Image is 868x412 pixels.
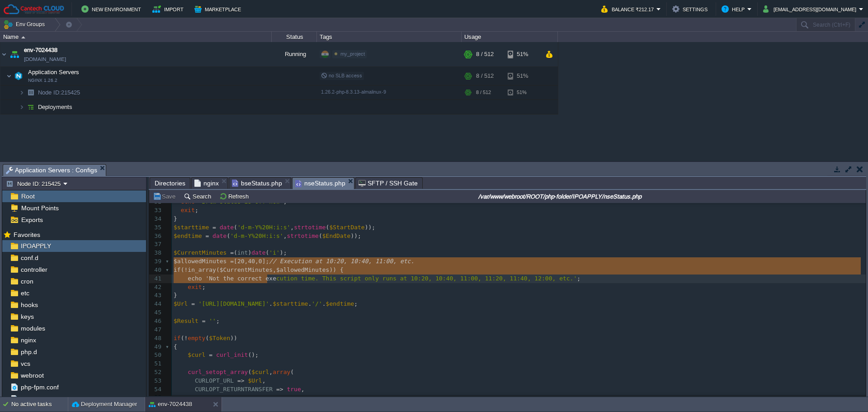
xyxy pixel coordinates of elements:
[19,265,49,274] a: controller
[266,394,273,401] span: ''
[237,224,290,231] span: 'd-m-Y%20H:i:s'
[188,284,202,290] span: exit
[359,178,418,189] span: SFTP / SSH Gate
[149,360,164,368] div: 51
[269,300,273,307] span: .
[273,300,308,307] span: $starttime
[212,224,216,231] span: =
[269,369,273,375] span: ,
[149,334,164,343] div: 48
[19,360,32,368] a: vcs
[6,67,12,85] img: AMDAwAAAACH5BAEAAAAALAAAAAABAAEAAAICRAEAOw==
[149,283,164,292] div: 42
[326,300,354,307] span: $endtime
[19,383,60,391] a: php-fpm.conf
[194,4,244,14] button: Marketplace
[230,249,234,256] span: =
[174,258,226,265] span: $allowedMinutes
[191,300,195,307] span: =
[19,204,60,212] a: Mount Points
[19,242,52,250] a: IPOAPPLY
[340,51,365,57] span: my_project
[19,289,31,297] a: etc
[237,377,245,384] span: =>
[149,394,164,403] div: 55
[329,266,343,273] span: )) {
[3,4,65,15] img: Cantech Cloud
[294,224,325,231] span: strtotime
[12,231,42,239] span: Favorites
[149,215,164,223] div: 34
[508,67,537,85] div: 51%
[19,395,41,403] a: php.ini
[19,100,24,114] img: AMDAwAAAACH5BAEAAAAALAAAAAABAAEAAAICRAEAOw==
[19,277,35,285] a: cron
[365,224,375,231] span: ));
[202,284,206,290] span: ;
[6,165,97,176] span: Application Servers : Configs
[11,397,68,412] div: No active tasks
[188,266,216,273] span: in_array
[237,258,245,265] span: 20
[181,266,184,273] span: (
[292,177,354,189] li: /var/www/webroot/ROOT/php-folder/IPOAPPLY/nseStatus.php
[329,224,364,231] span: $StartDate
[188,335,205,341] span: empty
[322,232,351,239] span: $EndDate
[234,258,237,265] span: [
[149,368,164,377] div: 52
[24,46,57,55] a: env-7024438
[209,335,230,341] span: $Token
[174,249,226,256] span: $CurrentMinutes
[6,180,63,188] button: Node ID: 215425
[354,300,358,307] span: ;
[672,4,710,14] button: Settings
[273,394,276,401] span: ,
[321,89,386,95] span: 1.26.2-php-8.3.13-almalinux-9
[273,266,276,273] span: ,
[273,369,290,375] span: array
[230,335,237,341] span: ))
[290,224,294,231] span: ,
[195,386,273,393] span: CURLOPT_RETURNTRANSFER
[37,103,74,111] a: Deployments
[248,249,251,256] span: )
[195,377,234,384] span: CURLOPT_URL
[216,317,220,324] span: ;
[276,386,283,393] span: =>
[266,249,269,256] span: (
[28,78,57,83] span: NGINX 1.26.2
[19,371,45,379] span: webroot
[280,249,287,256] span: );
[1,32,271,42] div: Name
[174,335,181,341] span: if
[149,377,164,385] div: 53
[19,301,39,309] span: hooks
[255,258,259,265] span: ,
[205,335,209,341] span: (
[262,258,269,265] span: ];
[269,249,279,256] span: 'i'
[269,258,414,265] span: // Execution at 10:20, 10:40, 11:00, etc.
[462,32,557,42] div: Usage
[19,336,38,344] span: nginx
[763,4,859,14] button: [EMAIL_ADDRESS][DOMAIN_NAME]
[153,192,178,200] button: Save
[321,73,362,78] span: no SLB access
[19,348,38,356] span: php.d
[188,351,205,358] span: $curl
[19,216,44,224] a: Exports
[149,308,164,317] div: 45
[24,100,37,114] img: AMDAwAAAACH5BAEAAAAALAAAAAABAAEAAAICRAEAOw==
[722,4,747,14] button: Help
[181,207,195,213] span: exit
[290,369,294,375] span: (
[219,192,251,200] button: Refresh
